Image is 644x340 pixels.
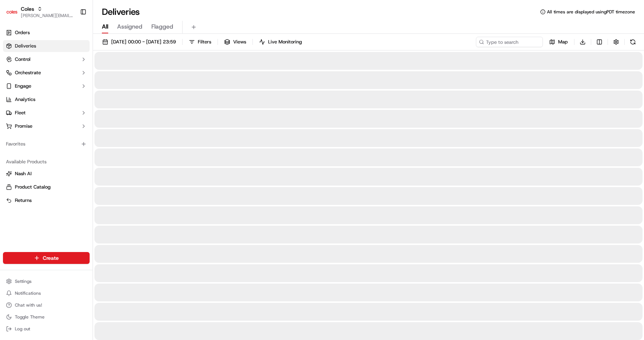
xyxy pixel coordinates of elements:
[3,53,90,65] button: Control
[15,109,26,116] span: Fleet
[15,197,32,204] span: Returns
[3,300,90,310] button: Chat with us!
[43,254,59,262] span: Create
[3,276,90,287] button: Settings
[558,39,568,45] span: Map
[15,69,41,76] span: Orchestrate
[3,288,90,298] button: Notifications
[99,37,179,47] button: [DATE] 00:00 - [DATE] 23:59
[186,37,215,47] button: Filters
[198,39,211,45] span: Filters
[102,6,140,18] h1: Deliveries
[15,278,32,284] span: Settings
[3,40,90,52] a: Deliveries
[151,22,173,31] span: Flagged
[3,94,90,105] a: Analytics
[15,302,42,308] span: Chat with us!
[15,56,30,63] span: Control
[15,29,30,36] span: Orders
[15,123,32,130] span: Promise
[546,37,571,47] button: Map
[15,314,45,320] span: Toggle Theme
[15,43,36,49] span: Deliveries
[256,37,305,47] button: Live Monitoring
[3,168,90,180] button: Nash AI
[3,3,77,21] button: ColesColes[PERSON_NAME][EMAIL_ADDRESS][DOMAIN_NAME]
[6,170,87,177] a: Nash AI
[6,197,87,204] a: Returns
[268,39,302,45] span: Live Monitoring
[3,27,90,39] a: Orders
[21,5,34,13] button: Coles
[3,194,90,206] button: Returns
[15,326,30,332] span: Log out
[3,324,90,334] button: Log out
[3,80,90,92] button: Engage
[3,156,90,168] div: Available Products
[628,37,638,47] button: Refresh
[3,107,90,119] button: Fleet
[6,6,18,18] img: Coles
[3,181,90,193] button: Product Catalog
[547,9,635,15] span: All times are displayed using PDT timezone
[3,252,90,264] button: Create
[3,312,90,322] button: Toggle Theme
[6,184,87,190] a: Product Catalog
[117,22,142,31] span: Assigned
[15,184,51,190] span: Product Catalog
[15,83,31,89] span: Engage
[476,37,543,47] input: Type to search
[111,39,176,45] span: [DATE] 00:00 - [DATE] 23:59
[3,138,90,150] div: Favorites
[3,67,90,79] button: Orchestrate
[15,290,41,296] span: Notifications
[15,96,35,103] span: Analytics
[221,37,249,47] button: Views
[21,13,74,19] button: [PERSON_NAME][EMAIL_ADDRESS][DOMAIN_NAME]
[15,170,32,177] span: Nash AI
[3,120,90,132] button: Promise
[233,39,246,45] span: Views
[102,22,108,31] span: All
